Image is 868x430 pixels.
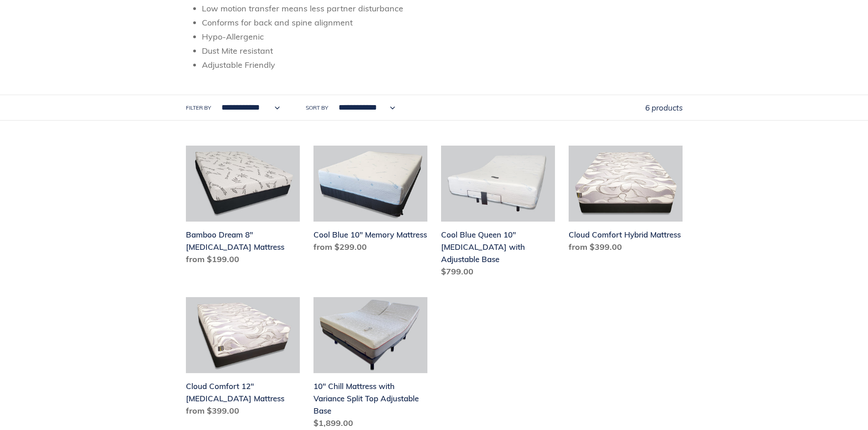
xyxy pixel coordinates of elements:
li: Dust Mite resistant [202,45,683,57]
a: Cloud Comfort 12" Memory Foam Mattress [186,297,300,420]
li: Adjustable Friendly [202,59,683,71]
a: Bamboo Dream 8" Memory Foam Mattress [186,146,300,269]
a: Cool Blue Queen 10" Memory Foam with Adjustable Base [441,146,555,281]
li: Conforms for back and spine alignment [202,16,683,29]
li: Low motion transfer means less partner disturbance [202,2,683,15]
label: Sort by [306,104,328,112]
span: 6 products [645,103,683,112]
label: Filter by [186,104,211,112]
a: Cool Blue 10" Memory Mattress [313,146,427,257]
a: Cloud Comfort Hybrid Mattress [569,146,683,257]
li: Hypo-Allergenic [202,30,683,43]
